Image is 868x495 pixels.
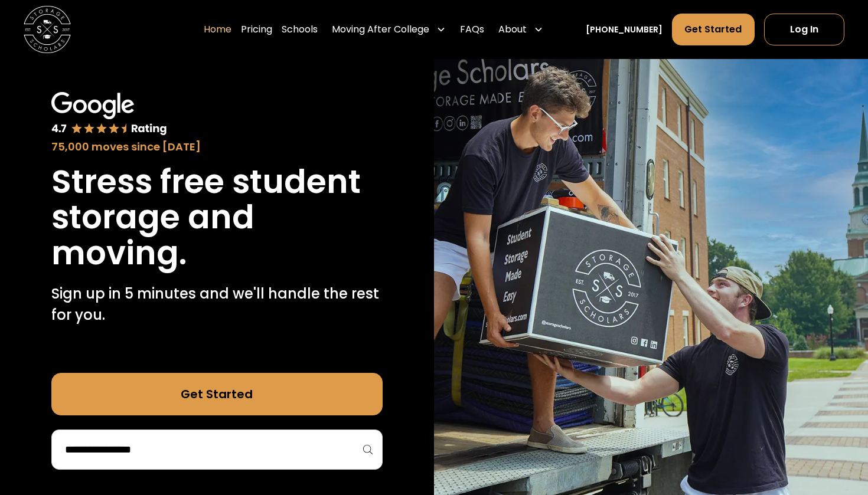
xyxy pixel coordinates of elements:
[204,13,231,46] a: Home
[24,6,71,53] img: Storage Scholars main logo
[498,22,527,37] div: About
[494,13,548,46] div: About
[24,6,71,53] a: home
[282,13,318,46] a: Schools
[672,14,754,45] a: Get Started
[332,22,429,37] div: Moving After College
[241,13,272,46] a: Pricing
[51,283,383,326] p: Sign up in 5 minutes and we'll handle the rest for you.
[764,14,844,45] a: Log In
[586,24,663,36] a: [PHONE_NUMBER]
[460,13,484,46] a: FAQs
[51,373,383,415] a: Get Started
[51,92,168,136] img: Google 4.7 star rating
[51,139,383,155] div: 75,000 moves since [DATE]
[51,164,383,271] h1: Stress free student storage and moving.
[327,13,451,46] div: Moving After College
